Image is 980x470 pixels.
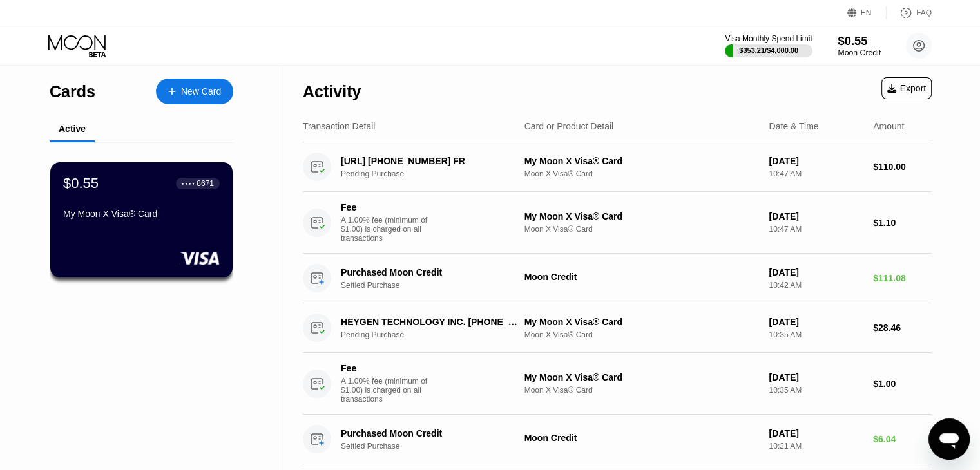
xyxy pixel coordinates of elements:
[873,218,932,228] div: $1.10
[50,82,95,101] div: Cards
[182,182,195,185] div: ● ● ● ●
[524,372,759,382] div: My Moon X Visa® Card
[303,82,361,101] div: Activity
[769,372,863,382] div: [DATE]
[341,442,531,451] div: Settled Purchase
[524,121,614,131] div: Card or Product Detail
[524,433,759,443] div: Moon Credit
[524,225,759,234] div: Moon X Visa® Card
[341,202,431,212] div: Fee
[838,34,881,48] div: $0.55
[341,281,531,290] div: Settled Purchase
[769,121,818,131] div: Date & Time
[873,379,932,389] div: $1.00
[887,6,932,19] div: FAQ
[59,124,86,134] div: Active
[524,386,759,395] div: Moon X Visa® Card
[769,317,863,327] div: [DATE]
[861,8,872,17] div: EN
[873,121,904,131] div: Amount
[838,48,881,57] div: Moon Credit
[769,211,863,221] div: [DATE]
[303,254,932,303] div: Purchased Moon CreditSettled PurchaseMoon Credit[DATE]10:42 AM$111.08
[303,353,932,415] div: FeeA 1.00% fee (minimum of $1.00) is charged on all transactionsMy Moon X Visa® CardMoon X Visa® ...
[769,330,863,339] div: 10:35 AM
[881,77,932,99] div: Export
[769,442,863,451] div: 10:21 AM
[303,142,932,192] div: [URL] [PHONE_NUMBER] FRPending PurchaseMy Moon X Visa® CardMoon X Visa® Card[DATE]10:47 AM$110.00
[769,267,863,277] div: [DATE]
[873,323,932,333] div: $28.46
[916,8,932,17] div: FAQ
[847,6,887,19] div: EN
[341,330,531,339] div: Pending Purchase
[769,169,863,178] div: 10:47 AM
[181,86,221,97] div: New Card
[524,272,759,282] div: Moon Credit
[341,267,517,277] div: Purchased Moon Credit
[341,363,431,373] div: Fee
[524,317,759,327] div: My Moon X Visa® Card
[341,428,517,438] div: Purchased Moon Credit
[341,156,517,166] div: [URL] [PHONE_NUMBER] FR
[197,179,214,188] div: 8671
[928,418,970,460] iframe: Button to launch messaging window, conversation in progress
[524,330,759,339] div: Moon X Visa® Card
[873,273,932,283] div: $111.08
[873,162,932,172] div: $110.00
[725,34,812,57] div: Visa Monthly Spend Limit$353.21/$4,000.00
[524,169,759,178] div: Moon X Visa® Card
[303,303,932,353] div: HEYGEN TECHNOLOGY INC. [PHONE_NUMBER] USPending PurchaseMy Moon X Visa® CardMoon X Visa® Card[DAT...
[63,209,220,219] div: My Moon X Visa® Card
[63,175,99,192] div: $0.55
[769,428,863,438] div: [DATE]
[873,434,932,444] div: $6.04
[769,225,863,234] div: 10:47 AM
[769,386,863,395] div: 10:35 AM
[303,121,375,131] div: Transaction Detail
[303,192,932,254] div: FeeA 1.00% fee (minimum of $1.00) is charged on all transactionsMy Moon X Visa® CardMoon X Visa® ...
[341,169,531,178] div: Pending Purchase
[341,377,437,404] div: A 1.00% fee (minimum of $1.00) is charged on all transactions
[50,162,233,277] div: $0.55● ● ● ●8671My Moon X Visa® Card
[341,216,437,243] div: A 1.00% fee (minimum of $1.00) is charged on all transactions
[887,83,926,93] div: Export
[725,34,812,43] div: Visa Monthly Spend Limit
[303,415,932,464] div: Purchased Moon CreditSettled PurchaseMoon Credit[DATE]10:21 AM$6.04
[739,46,798,54] div: $353.21 / $4,000.00
[769,156,863,166] div: [DATE]
[769,281,863,290] div: 10:42 AM
[524,156,759,166] div: My Moon X Visa® Card
[156,79,233,104] div: New Card
[341,317,517,327] div: HEYGEN TECHNOLOGY INC. [PHONE_NUMBER] US
[838,34,881,57] div: $0.55Moon Credit
[524,211,759,221] div: My Moon X Visa® Card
